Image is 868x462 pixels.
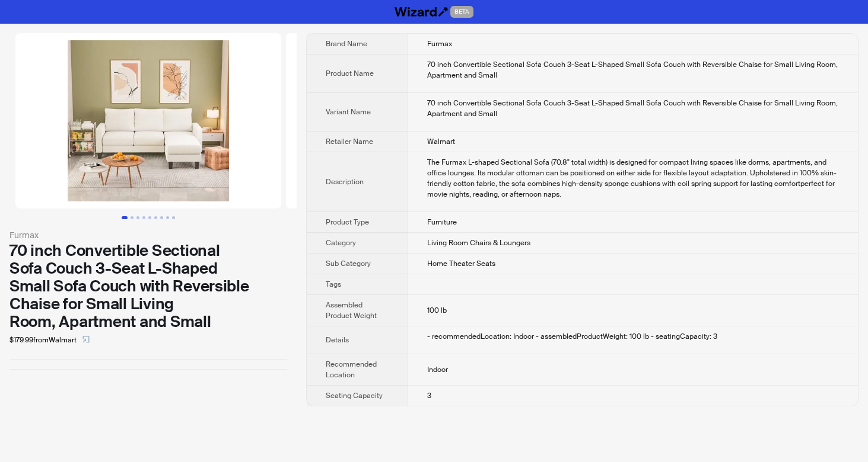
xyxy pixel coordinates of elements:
[142,216,145,219] button: Go to slide 4
[326,391,383,400] span: Seating Capacity
[450,6,473,18] span: BETA
[326,137,373,146] span: Retailer Name
[9,331,287,349] div: $179.99 from Walmart
[286,33,552,208] img: 70 inch Convertible Sectional Sofa Couch 3-Seat L-Shaped Small Sofa Couch with Reversible Chaise ...
[326,259,371,268] span: Sub Category
[148,216,151,219] button: Go to slide 5
[427,259,495,268] span: Home Theater Seats
[326,360,377,380] span: Recommended Location
[131,216,133,219] button: Go to slide 2
[427,137,455,146] span: Walmart
[166,216,169,219] button: Go to slide 8
[122,216,128,219] button: Go to slide 1
[136,216,139,219] button: Go to slide 3
[9,229,287,242] div: Furmax
[427,331,839,342] div: - recommendedLocation: Indoor - assembledProductWeight: 100 lb - seatingCapacity: 3
[172,216,175,219] button: Go to slide 9
[326,238,356,248] span: Category
[326,335,349,345] span: Details
[15,33,281,208] img: 70 inch Convertible Sectional Sofa Couch 3-Seat L-Shaped Small Sofa Couch with Reversible Chaise ...
[326,107,371,117] span: Variant Name
[9,242,287,331] div: 70 inch Convertible Sectional Sofa Couch 3-Seat L-Shaped Small Sofa Couch with Reversible Chaise ...
[326,217,369,227] span: Product Type
[427,391,431,400] span: 3
[427,98,839,119] div: 70 inch Convertible Sectional Sofa Couch 3-Seat L-Shaped Small Sofa Couch with Reversible Chaise ...
[326,39,367,49] span: Brand Name
[326,69,374,78] span: Product Name
[427,157,839,200] div: The Furmax L-shaped Sectional Sofa (70.8" total width) is designed for compact living spaces like...
[427,238,530,248] span: Living Room Chairs & Loungers
[160,216,163,219] button: Go to slide 7
[427,59,839,81] div: 70 inch Convertible Sectional Sofa Couch 3-Seat L-Shaped Small Sofa Couch with Reversible Chaise ...
[427,365,448,374] span: Indoor
[326,280,341,289] span: Tags
[326,177,364,187] span: Description
[82,336,90,343] span: select
[326,300,377,320] span: Assembled Product Weight
[427,306,447,315] span: 100 lb
[427,217,457,227] span: Furniture
[154,216,157,219] button: Go to slide 6
[427,39,452,49] span: Furmax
